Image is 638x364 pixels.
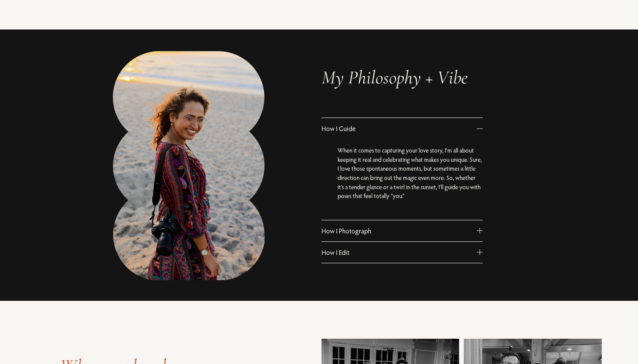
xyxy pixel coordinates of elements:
[322,242,483,263] button: How I Edit
[322,118,483,139] button: How I Guide
[322,227,477,235] span: How I Photograph
[322,248,477,257] span: How I Edit
[322,66,468,89] em: My Philosophy + Vibe
[322,124,477,133] span: How I Guide
[338,146,483,201] p: When it comes to capturing your love story, I’m all about keeping it real and celebrating what ma...
[322,220,483,241] button: How I Photograph
[322,139,483,220] div: How I Guide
